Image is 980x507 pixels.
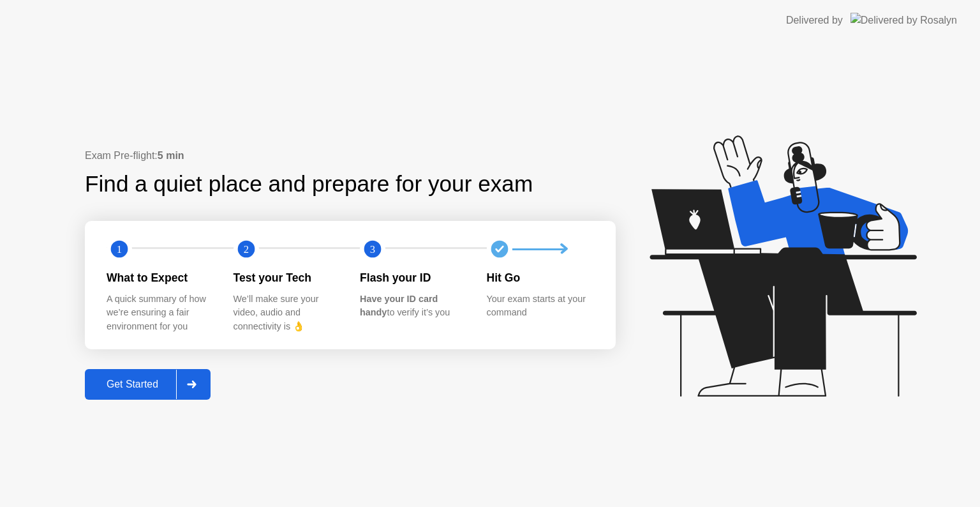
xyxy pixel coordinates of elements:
div: Hit Go [487,269,593,286]
div: Test your Tech [234,269,340,286]
text: 2 [243,243,248,255]
b: Have your ID card handy [360,294,438,318]
div: Delivered by [786,13,843,28]
div: Your exam starts at your command [487,292,593,320]
div: We’ll make sure your video, audio and connectivity is 👌 [234,292,340,334]
text: 1 [117,243,122,255]
button: Get Started [85,369,211,400]
div: to verify it’s you [360,292,466,320]
div: Get Started [89,379,176,390]
div: Find a quiet place and prepare for your exam [85,167,535,201]
div: Exam Pre-flight: [85,148,616,163]
b: 5 min [158,150,184,161]
img: Delivered by Rosalyn [850,13,957,27]
div: Flash your ID [360,269,466,286]
div: What to Expect [107,269,213,286]
text: 3 [370,243,375,255]
div: A quick summary of how we’re ensuring a fair environment for you [107,292,213,334]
